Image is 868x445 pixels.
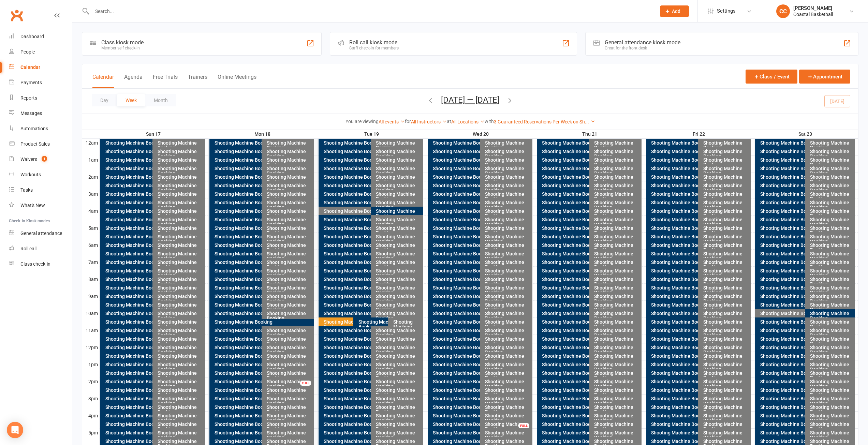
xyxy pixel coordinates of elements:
div: Shooting Machine Booking [323,175,415,179]
div: Shooting Machine Booking [703,251,749,261]
div: Shooting Machine Booking [485,166,531,176]
div: Shooting Machine Booking [376,158,422,167]
div: Shooting Machine Booking [376,166,422,176]
div: Shooting Machine Booking [810,200,853,210]
div: Shooting Machine Booking [157,140,204,150]
div: Shooting Machine Booking [432,158,524,162]
div: Shooting Machine Booking [432,251,524,256]
div: Shooting Machine Booking [105,243,197,248]
a: Workouts [9,167,72,182]
div: Shooting Machine Booking [703,192,749,201]
div: Shooting Machine Booking [485,183,531,193]
div: Shooting Machine Booking [485,158,531,167]
div: Shooting Machine Booking [651,251,742,256]
button: Appointment [799,70,850,84]
div: Dashboard [20,34,44,39]
div: Shooting Machine Booking [157,209,204,218]
button: Agenda [124,74,143,88]
div: Shooting Machine Booking [157,260,204,269]
th: 6am [82,241,99,249]
div: Shooting Machine Booking [105,183,197,188]
div: Shooting Machine Booking [651,158,742,162]
div: Shooting Machine Booking [651,260,742,265]
div: Shooting Machine Booking [432,149,524,154]
div: Shooting Machine Booking [105,200,197,205]
div: Shooting Machine Booking [432,140,524,145]
div: Shooting Machine Booking [323,166,415,171]
div: Shooting Machine Booking [651,243,742,248]
div: Shooting Machine Booking [651,192,742,196]
div: Shooting Machine Booking [810,226,853,235]
a: Calendar [9,60,72,75]
div: Shooting Machine Booking [432,234,524,239]
div: Shooting Machine Booking [157,166,204,176]
div: Shooting Machine Booking [266,166,313,176]
a: Clubworx [8,7,25,24]
button: Week [117,94,145,106]
div: Shooting Machine Booking [485,226,531,235]
div: People [20,49,35,55]
div: Shooting Machine Booking [105,260,197,265]
div: Shooting Machine Booking [376,234,422,244]
div: Shooting Machine Booking [760,140,847,145]
th: Sun 17 [99,130,208,138]
button: Online Meetings [218,74,256,88]
div: Shooting Machine Booking [376,140,422,150]
div: Shooting Machine Booking [810,183,853,193]
a: Waivers 1 [9,152,72,167]
div: Shooting Machine Booking [485,217,531,227]
div: Shooting Machine Booking [376,251,422,261]
strong: at [447,119,451,124]
div: Shooting Machine Booking [542,166,633,171]
div: Shooting Machine Booking [760,200,847,205]
div: Shooting Machine Booking [157,200,204,210]
div: Shooting Machine Booking [810,192,853,201]
a: Automations [9,121,72,136]
a: Product Sales [9,136,72,152]
div: Shooting Machine Booking [703,140,749,150]
th: Wed 20 [427,130,536,138]
div: Shooting Machine Booking [266,226,313,235]
div: Workouts [20,172,41,177]
div: Shooting Machine Booking [594,268,640,278]
div: Shooting Machine Booking [266,158,313,167]
div: Shooting Machine Booking [594,192,640,201]
div: Shooting Machine Booking [323,234,415,239]
div: Shooting Machine Booking [105,217,197,222]
strong: with [485,119,494,124]
div: Shooting Machine Booking [376,183,422,193]
div: Shooting Machine Booking [323,209,415,213]
div: Shooting Machine Booking [323,260,415,265]
div: Shooting Machine Booking [323,192,415,196]
strong: for [405,119,411,124]
div: Automations [20,126,48,131]
div: Shooting Machine Booking [703,200,749,210]
div: Shooting Machine Booking [651,209,742,213]
button: Trainers [188,74,207,88]
div: Shooting Machine Booking [214,158,306,162]
div: Shooting Machine Booking [485,149,531,159]
div: Shooting Machine Booking [323,217,415,222]
div: Shooting Machine Booking [703,166,749,176]
div: General attendance [20,231,62,236]
div: Shooting Machine Booking [760,149,847,154]
a: General attendance kiosk mode [9,226,72,241]
div: Shooting Machine Booking [266,243,313,252]
div: Roll call kiosk mode [349,39,399,46]
div: Shooting Machine Booking [703,209,749,218]
div: Shooting Machine Booking [323,226,415,231]
div: Shooting Machine Booking [703,183,749,193]
div: Shooting Machine Booking [105,251,197,256]
div: Shooting Machine Booking [266,200,313,210]
div: Great for the front desk [605,46,680,50]
div: Messages [20,110,42,116]
div: Shooting Machine Booking [542,234,633,239]
div: Shooting Machine Booking [810,158,853,167]
div: Shooting Machine Booking [760,209,847,213]
div: Shooting Machine Booking [542,226,633,231]
a: All Instructors [411,119,447,124]
div: Shooting Machine Booking [810,251,853,261]
div: Shooting Machine Booking [760,183,847,188]
div: Shooting Machine Booking [214,209,306,213]
div: Shooting Machine Booking [376,243,422,252]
